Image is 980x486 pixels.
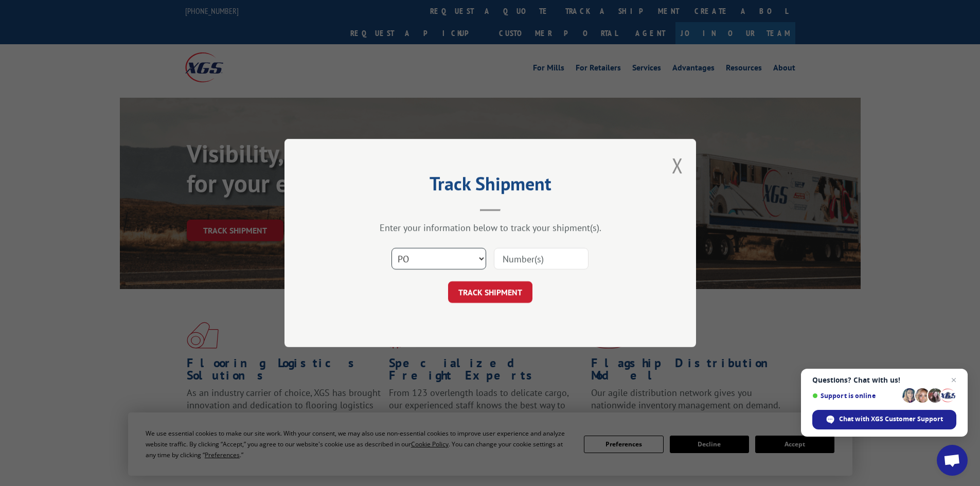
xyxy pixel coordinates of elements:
[812,410,956,429] div: Chat with XGS Customer Support
[839,415,943,424] span: Chat with XGS Customer Support
[494,248,589,269] input: Number(s)
[937,445,968,476] div: Open chat
[336,176,645,196] h2: Track Shipment
[812,376,956,384] span: Questions? Chat with us!
[672,152,683,179] button: Close modal
[948,374,960,386] span: Close chat
[336,222,645,233] div: Enter your information below to track your shipment(s).
[448,281,532,303] button: TRACK SHIPMENT
[812,392,899,400] span: Support is online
